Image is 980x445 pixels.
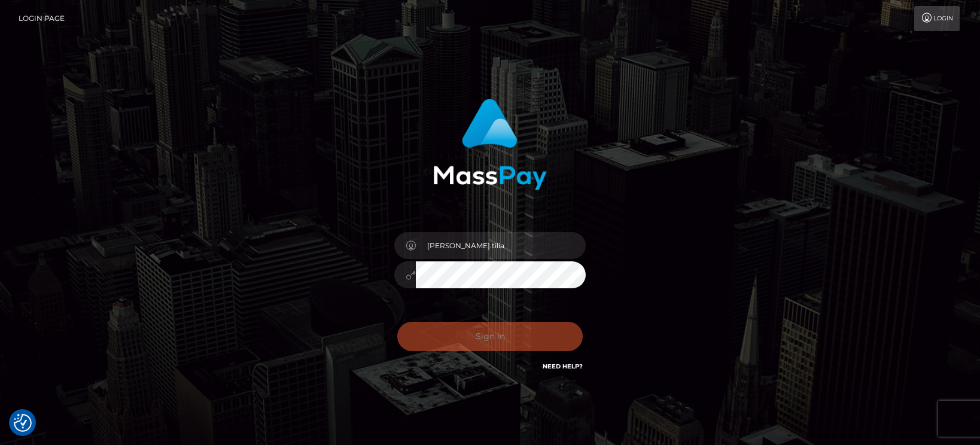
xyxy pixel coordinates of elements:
a: Login Page [19,6,65,31]
img: Revisit consent button [14,414,32,432]
button: Consent Preferences [14,414,32,432]
input: Username... [416,232,586,259]
a: Need Help? [543,362,583,370]
img: MassPay Login [433,99,547,190]
a: Login [914,6,960,31]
